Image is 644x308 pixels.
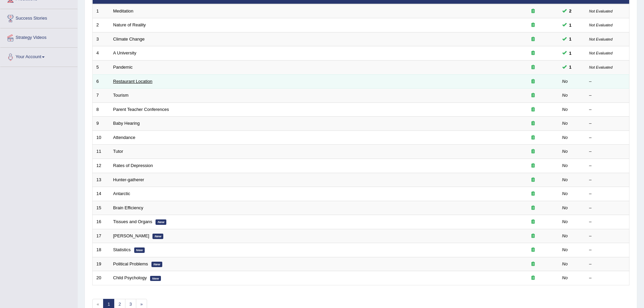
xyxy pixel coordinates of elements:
a: Your Account [0,48,77,65]
em: No [562,149,568,154]
a: Political Problems [113,261,148,266]
div: Exam occurring question [511,92,555,99]
a: Tissues and Organs [113,219,152,224]
td: 15 [93,201,110,215]
td: 2 [93,18,110,32]
td: 13 [93,173,110,187]
a: Brain Efficiency [113,205,143,210]
div: Exam occurring question [511,205,555,211]
div: Exam occurring question [511,135,555,141]
div: – [589,92,626,99]
a: Attendance [113,135,136,140]
div: Exam occurring question [511,120,555,127]
span: You can still take this question [567,35,574,43]
div: – [589,233,626,239]
div: Exam occurring question [511,177,555,183]
td: 6 [93,74,110,89]
a: Antarctic [113,191,130,196]
div: Exam occurring question [511,191,555,197]
div: Exam occurring question [511,148,555,155]
a: Statistics [113,247,131,252]
td: 9 [93,117,110,131]
td: 4 [93,46,110,61]
a: Tourism [113,93,129,98]
a: Rates of Depression [113,163,153,168]
div: – [589,261,626,267]
a: Strategy Videos [0,28,77,45]
em: No [562,177,568,182]
em: No [562,135,568,140]
a: Tutor [113,149,123,154]
td: 12 [93,159,110,173]
div: Exam occurring question [511,78,555,85]
em: No [562,219,568,224]
td: 10 [93,131,110,145]
div: Exam occurring question [511,64,555,71]
a: Child Psychology [113,275,147,280]
em: No [562,261,568,266]
div: – [589,163,626,169]
div: – [589,120,626,127]
a: Restaurant Location [113,79,152,84]
div: Exam occurring question [511,163,555,169]
td: 18 [93,243,110,257]
div: – [589,275,626,281]
em: New [156,219,166,225]
em: No [562,93,568,98]
em: No [562,275,568,280]
td: 5 [93,61,110,75]
td: 20 [93,271,110,285]
div: Exam occurring question [511,233,555,239]
div: – [589,106,626,113]
span: You can still take this question [567,7,574,15]
a: Hunter-gatherer [113,177,144,182]
div: Exam occurring question [511,106,555,113]
small: Not Evaluated [589,37,613,41]
a: Nature of Reality [113,22,146,27]
div: Exam occurring question [511,8,555,15]
div: Exam occurring question [511,219,555,225]
td: 3 [93,32,110,46]
td: 7 [93,89,110,103]
em: No [562,79,568,84]
div: – [589,148,626,155]
em: New [134,247,145,253]
small: Not Evaluated [589,9,613,13]
div: Exam occurring question [511,22,555,28]
em: No [562,121,568,126]
a: [PERSON_NAME] [113,233,149,238]
span: You can still take this question [567,50,574,57]
a: A University [113,50,137,55]
small: Not Evaluated [589,51,613,55]
td: 11 [93,145,110,159]
td: 1 [93,4,110,18]
div: Exam occurring question [511,261,555,267]
em: No [562,163,568,168]
td: 8 [93,102,110,117]
td: 14 [93,187,110,201]
div: – [589,205,626,211]
em: No [562,191,568,196]
td: 16 [93,215,110,229]
td: 19 [93,257,110,271]
div: – [589,191,626,197]
em: No [562,247,568,252]
a: Climate Change [113,37,145,42]
em: No [562,233,568,238]
div: – [589,219,626,225]
span: You can still take this question [567,22,574,29]
div: – [589,135,626,141]
em: New [152,234,163,239]
div: – [589,177,626,183]
a: Meditation [113,8,134,14]
div: – [589,247,626,253]
td: 17 [93,229,110,243]
a: Baby Hearing [113,121,140,126]
div: Exam occurring question [511,247,555,253]
div: Exam occurring question [511,275,555,281]
a: Parent Teacher Conferences [113,107,169,112]
a: Pandemic [113,65,133,70]
div: Exam occurring question [511,50,555,56]
div: – [589,78,626,85]
small: Not Evaluated [589,23,613,27]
